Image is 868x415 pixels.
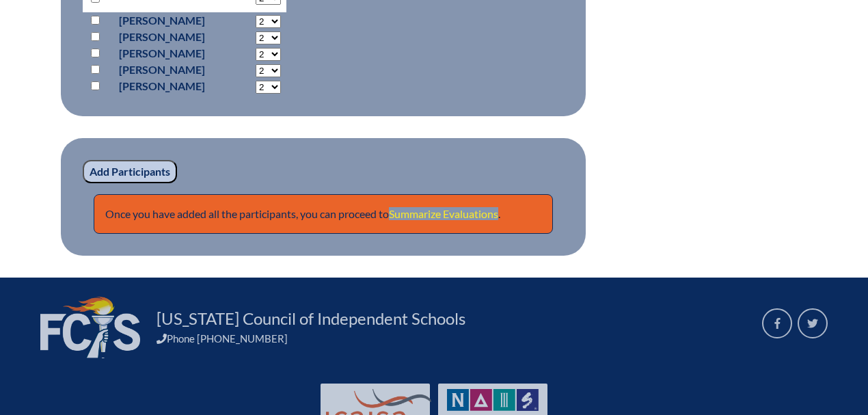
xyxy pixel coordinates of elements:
[40,297,140,358] img: FCIS_logo_white
[94,194,553,234] p: Once you have added all the participants, you can proceed to .
[119,62,205,78] p: [PERSON_NAME]
[119,12,205,29] p: [PERSON_NAME]
[119,45,205,62] p: [PERSON_NAME]
[119,78,205,94] p: [PERSON_NAME]
[157,332,746,345] div: Phone [PHONE_NUMBER]
[83,160,177,183] input: Add Participants
[119,29,205,45] p: [PERSON_NAME]
[389,207,498,220] a: Summarize Evaluations
[151,308,471,330] a: [US_STATE] Council of Independent Schools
